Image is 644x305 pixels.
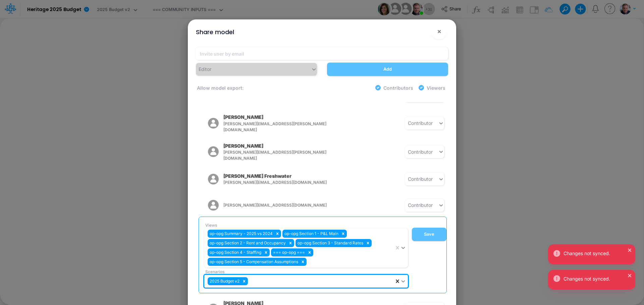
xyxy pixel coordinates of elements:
span: Views [204,222,408,228]
label: Allow model export: [196,84,244,91]
span: × [437,27,441,35]
span: [PERSON_NAME][EMAIL_ADDRESS][DOMAIN_NAME] [223,202,335,208]
div: Changes not synced. [563,250,630,257]
button: rounded user avatar[PERSON_NAME][EMAIL_ADDRESS][DOMAIN_NAME] [199,197,300,214]
div: Share model [196,27,234,36]
div: op-opg Section 3 - Standard Rates [296,239,364,247]
div: Contributor [408,148,433,155]
label: Contributors [383,84,413,91]
label: Viewers [427,84,445,91]
div: === op-opg === [271,248,306,256]
input: Invite user by email [196,47,448,60]
div: op-opg Section 1 - P&L Main [282,230,339,238]
span: [PERSON_NAME][EMAIL_ADDRESS][PERSON_NAME][DOMAIN_NAME] [223,121,335,133]
button: rounded user avatar[PERSON_NAME] Freshwater[PERSON_NAME][EMAIL_ADDRESS][DOMAIN_NAME] [199,170,300,188]
button: rounded user avatar[PERSON_NAME][PERSON_NAME][EMAIL_ADDRESS][PERSON_NAME][DOMAIN_NAME] [199,113,300,133]
button: close [628,272,632,279]
div: Contributor [408,120,433,127]
div: Contributor [408,202,433,209]
button: rounded user avatar[PERSON_NAME][PERSON_NAME][EMAIL_ADDRESS][PERSON_NAME][DOMAIN_NAME] [199,142,300,162]
img: rounded user avatar [207,145,220,158]
img: rounded user avatar [207,172,220,186]
img: rounded user avatar [207,117,220,130]
div: op-opg Section 4 - Staffing [208,248,262,256]
div: op-opg Section 5 - Compensation Assumptions [208,258,299,266]
p: [PERSON_NAME] [223,113,263,121]
p: [PERSON_NAME] Freshwater [223,172,291,179]
div: Changes not synced. [563,275,630,282]
div: 2025 Budget v2 [208,277,240,285]
span: [PERSON_NAME][EMAIL_ADDRESS][PERSON_NAME][DOMAIN_NAME] [223,149,335,161]
span: [PERSON_NAME][EMAIL_ADDRESS][DOMAIN_NAME] [223,179,335,185]
button: close [628,246,632,253]
div: op-opg Section 2 - Rent and Occupancy [208,239,287,247]
div: Contributor [408,175,433,182]
button: Close [431,23,447,40]
div: op-opg Summary - 2025 vs 2024 [208,230,274,238]
span: Scenarios [204,269,408,275]
img: rounded user avatar [207,199,220,212]
p: [PERSON_NAME] [223,142,263,149]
